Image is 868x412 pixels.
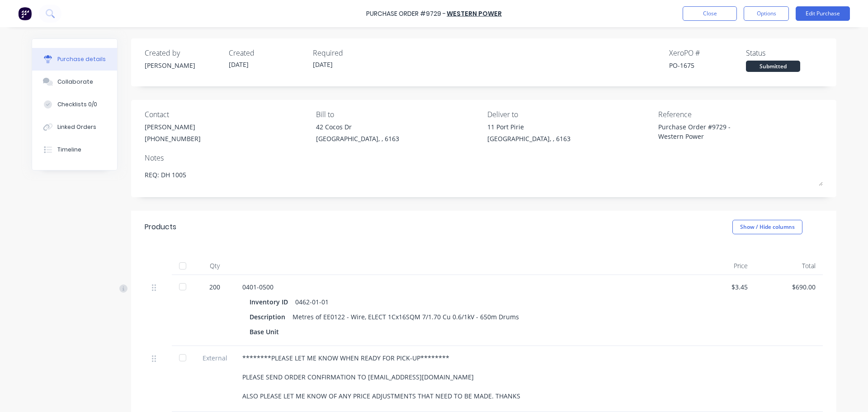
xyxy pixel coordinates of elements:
div: Inventory ID [250,295,295,308]
div: Xero PO # [669,47,746,58]
button: Timeline [32,138,117,161]
div: Price [687,257,755,275]
div: Qty [194,257,235,275]
button: Close [683,6,737,21]
div: Purchase details [57,55,106,63]
div: Status [746,47,823,58]
div: Reference [658,109,823,120]
div: 42 Cocos Dr [316,122,399,132]
div: Metres of EE0122 - Wire, ELECT 1Cx16SQM 7/1.70 Cu 0.6/1kV - 650m Drums [292,310,519,323]
div: Description [250,310,292,323]
button: Options [744,6,789,21]
div: Deliver to [487,109,652,120]
button: Linked Orders [32,116,117,138]
button: Collaborate [32,71,117,93]
div: [GEOGRAPHIC_DATA], , 6163 [487,134,571,143]
div: Collaborate [57,78,93,86]
div: 0462-01-01 [295,295,329,308]
button: Edit Purchase [796,6,850,21]
div: [PHONE_NUMBER] [145,134,201,143]
div: 200 [202,282,228,292]
div: [GEOGRAPHIC_DATA], , 6163 [316,134,399,143]
div: Base Unit [250,325,286,338]
button: Purchase details [32,48,117,71]
div: Products [145,222,176,232]
a: Western Power [447,9,502,18]
div: [PERSON_NAME] [145,122,201,132]
div: Contact [145,109,309,120]
textarea: Purchase Order #9729 - Western Power [658,122,771,142]
div: Purchase Order #9729 - [366,9,446,19]
div: $3.45 [694,282,748,292]
div: PO-1675 [669,61,746,70]
img: Factory [18,7,32,20]
div: Timeline [57,146,81,154]
div: Bill to [316,109,481,120]
div: [PERSON_NAME] [145,61,222,70]
div: $690.00 [762,282,816,292]
div: Submitted [746,61,800,72]
div: 11 Port Pirie [487,122,571,132]
textarea: REQ: DH 1005 [145,166,823,186]
div: Linked Orders [57,123,96,131]
span: External [202,353,228,363]
div: Total [755,257,823,275]
div: Created [229,47,306,58]
div: 0401-0500 [242,282,680,292]
div: Required [313,47,390,58]
div: ********PLEASE LET ME KNOW WHEN READY FOR PICK-UP******** PLEASE SEND ORDER CONFIRMATION TO [EMAI... [242,353,680,401]
button: Show / Hide columns [732,220,802,234]
div: Notes [145,152,823,163]
div: Checklists 0/0 [57,100,97,109]
div: Created by [145,47,222,58]
button: Checklists 0/0 [32,93,117,116]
